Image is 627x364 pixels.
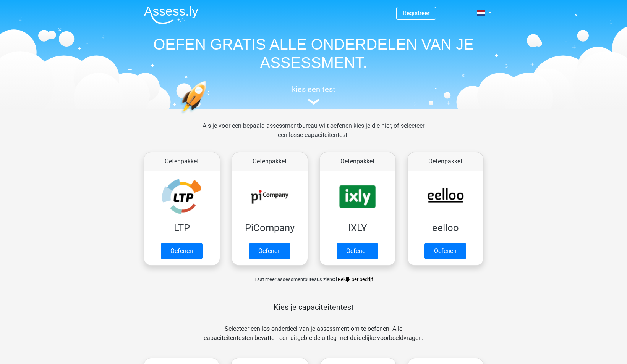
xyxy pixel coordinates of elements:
[138,85,489,94] h5: kies een test
[424,243,466,259] a: Oefenen
[138,269,489,284] div: of
[138,35,489,72] h1: OEFEN GRATIS ALLE ONDERDELEN VAN JE ASSESSMENT.
[180,81,236,150] img: oefenen
[196,121,431,149] div: Als je voor een bepaald assessmentbureau wilt oefenen kies je die hier, of selecteer een losse ca...
[151,303,477,312] h5: Kies je capaciteitentest
[144,6,198,24] img: Assessly
[249,243,290,259] a: Oefenen
[196,324,431,352] div: Selecteer een los onderdeel van je assessment om te oefenen. Alle capaciteitentesten bevatten een...
[254,277,332,282] span: Laat meer assessmentbureaus zien
[337,243,378,259] a: Oefenen
[403,10,429,17] a: Registreer
[161,243,203,259] a: Oefenen
[308,99,319,105] img: assessment
[338,277,373,282] a: Bekijk per bedrijf
[138,85,489,105] a: kies een test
